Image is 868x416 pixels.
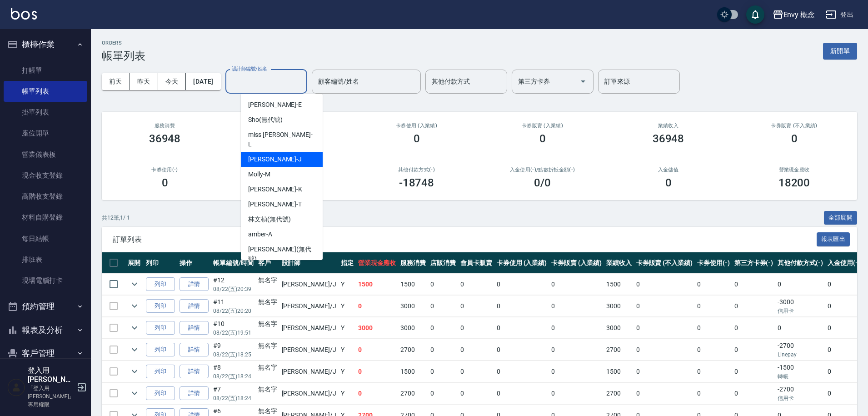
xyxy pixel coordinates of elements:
img: Person [7,378,25,396]
p: 信用卡 [778,394,823,402]
td: 1500 [604,274,634,295]
h2: 卡券販賣 (入業績) [490,123,594,129]
button: 櫃檯作業 [4,33,87,56]
th: 卡券販賣 (不入業績) [634,252,695,274]
td: -1500 [775,361,825,382]
button: 全部展開 [824,211,858,225]
td: Y [339,339,356,361]
td: 0 [775,274,825,295]
td: [PERSON_NAME] /J [279,274,339,295]
td: 0 [494,317,549,339]
th: 第三方卡券(-) [732,252,776,274]
button: Open [576,74,590,89]
th: 其他付款方式(-) [775,252,825,274]
button: 前天 [102,73,130,90]
th: 店販消費 [428,252,458,274]
td: 0 [825,296,863,317]
td: 2700 [604,383,634,404]
td: 0 [428,361,458,382]
button: 報表及分析 [4,318,87,342]
td: Y [339,383,356,404]
h3: 0 [665,176,672,189]
h2: 卡券使用(-) [113,167,217,173]
td: 0 [356,296,399,317]
button: expand row [128,343,141,356]
h3: 36948 [653,132,684,145]
td: 0 [549,361,604,382]
a: 詳情 [180,365,209,379]
td: 2700 [604,339,634,361]
button: 客戶管理 [4,341,87,365]
td: 2700 [398,339,428,361]
td: [PERSON_NAME] /J [279,361,339,382]
button: 預約管理 [4,295,87,318]
td: 0 [825,339,863,361]
td: 0 [695,317,732,339]
td: 0 [634,383,695,404]
td: 0 [825,317,863,339]
button: expand row [128,321,141,335]
a: 排班表 [4,249,87,270]
h3: 帳單列表 [102,50,145,62]
a: 每日結帳 [4,228,87,249]
button: 列印 [146,365,175,379]
p: 共 12 筆, 1 / 1 [102,214,130,222]
td: 0 [549,296,604,317]
button: [DATE] [186,73,220,90]
div: 無名字 [258,319,277,329]
th: 指定 [339,252,356,274]
td: 0 [356,339,399,361]
td: 3000 [356,317,399,339]
td: 0 [695,339,732,361]
th: 展開 [125,252,144,274]
th: 卡券販賣 (入業績) [549,252,604,274]
td: #9 [211,339,256,361]
td: 3000 [398,317,428,339]
td: 0 [549,383,604,404]
span: [PERSON_NAME] (無代號) [248,245,315,264]
p: 08/22 (五) 18:24 [213,394,254,402]
td: -3000 [775,296,825,317]
a: 打帳單 [4,60,87,81]
a: 新開單 [823,46,857,55]
th: 卡券使用 (入業績) [494,252,549,274]
td: 0 [356,361,399,382]
h2: ORDERS [102,40,145,46]
button: 登出 [822,6,857,23]
span: miss [PERSON_NAME] -L [248,130,315,149]
p: 信用卡 [778,307,823,315]
td: 0 [695,383,732,404]
th: 會員卡販賣 [458,252,494,274]
td: 0 [732,361,776,382]
td: [PERSON_NAME] /J [279,339,339,361]
td: 0 [634,274,695,295]
h3: 服務消費 [113,123,217,129]
td: Y [339,274,356,295]
p: Linepay [778,351,823,359]
a: 詳情 [180,277,209,291]
h2: 卡券販賣 (不入業績) [742,123,846,129]
th: 列印 [144,252,177,274]
h3: 18200 [778,176,810,189]
td: -2700 [775,383,825,404]
a: 現場電腦打卡 [4,270,87,291]
a: 高階收支登錄 [4,186,87,207]
td: 0 [494,274,549,295]
a: 座位開單 [4,123,87,144]
td: 0 [732,339,776,361]
button: 昨天 [130,73,158,90]
td: #11 [211,296,256,317]
h2: 其他付款方式(-) [364,167,469,173]
td: 0 [549,317,604,339]
div: 無名字 [258,385,277,394]
td: [PERSON_NAME] /J [279,317,339,339]
td: 1500 [398,361,428,382]
th: 服務消費 [398,252,428,274]
td: 0 [695,274,732,295]
button: Envy 概念 [769,5,819,24]
a: 營業儀表板 [4,144,87,165]
td: 0 [458,339,494,361]
div: 無名字 [258,341,277,351]
button: expand row [128,299,141,313]
td: 0 [732,383,776,404]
